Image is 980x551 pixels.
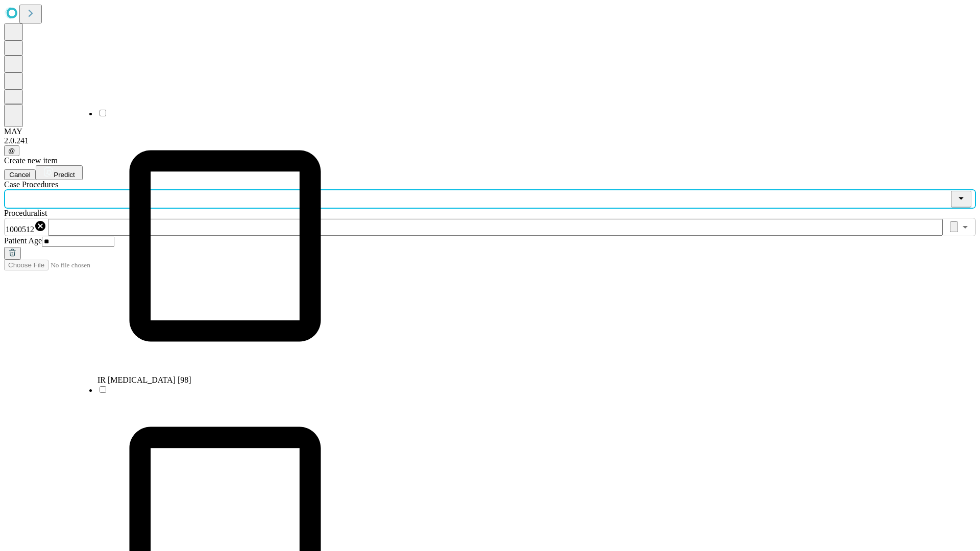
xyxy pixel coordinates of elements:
[36,165,83,180] button: Predict
[951,191,971,208] button: Close
[4,145,19,156] button: @
[6,225,34,234] span: 1000512
[4,127,976,136] div: MAY
[4,156,58,165] span: Create new item
[8,147,15,155] span: @
[4,209,47,217] span: Proceduralist
[4,236,42,245] span: Patient Age
[4,136,976,145] div: 2.0.241
[54,171,75,179] span: Predict
[958,220,972,234] button: Open
[4,169,36,180] button: Cancel
[4,180,58,189] span: Scheduled Procedure
[9,171,31,179] span: Cancel
[950,221,958,232] button: Clear
[6,220,46,234] div: 1000512
[97,375,191,384] span: IR [MEDICAL_DATA] [98]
